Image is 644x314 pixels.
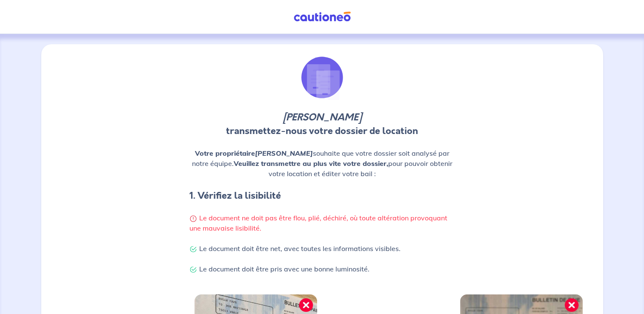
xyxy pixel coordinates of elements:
[189,266,197,274] img: Check
[283,111,361,124] em: [PERSON_NAME]
[189,189,455,203] h4: 1. Vérifiez la lisibilité
[195,149,313,157] strong: Votre propriétaire
[299,54,345,100] img: illu_list_justif.svg
[189,213,455,233] p: Le document ne doit pas être flou, plié, déchiré, où toute altération provoquant une mauvaise lis...
[189,245,197,253] img: Check
[255,149,313,157] em: [PERSON_NAME]
[189,243,455,274] p: Le document doit être net, avec toutes les informations visibles. Le document doit être pris avec...
[189,111,455,138] p: transmettez-nous votre dossier de location
[234,159,388,168] strong: Veuillez transmettre au plus vite votre dossier,
[290,11,354,22] img: Cautioneo
[189,148,455,179] p: souhaite que votre dossier soit analysé par notre équipe. pour pouvoir obtenir votre location et ...
[189,215,197,223] img: Warning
